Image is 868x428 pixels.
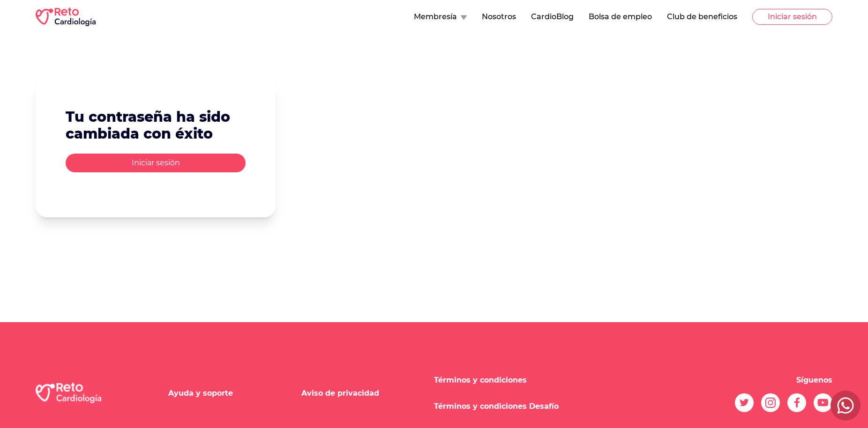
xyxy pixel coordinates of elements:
[589,11,652,22] button: Bolsa de empleo
[414,11,467,22] button: Membresía
[667,11,737,22] button: Club de beneficios
[66,109,246,142] h2: Tu contraseña ha sido cambiada con éxito
[434,402,559,411] a: Términos y condiciones Desafío
[36,383,101,404] img: logo
[434,376,527,384] a: Términos y condiciones
[531,11,574,22] button: CardioBlog
[301,389,379,398] a: Aviso de privacidad
[168,389,233,398] a: Ayuda y soporte
[66,154,246,172] button: Iniciar sesión
[36,7,96,26] img: RETO Cardio Logo
[752,9,832,25] button: Iniciar sesión
[66,158,246,167] a: Iniciar sesión
[482,11,516,22] button: Nosotros
[796,375,832,386] p: Síguenos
